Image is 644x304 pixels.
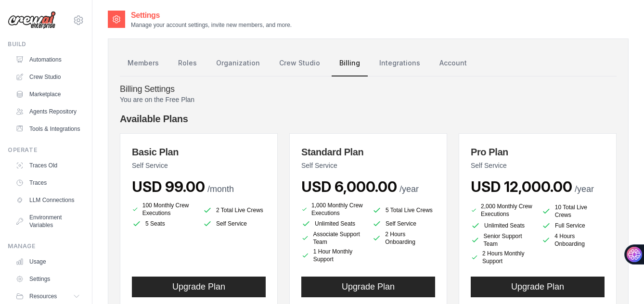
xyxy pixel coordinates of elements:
[12,104,84,119] a: Agents Repository
[132,202,195,217] li: 100 Monthly Crew Executions
[12,158,84,173] a: Traces Old
[301,145,435,159] h3: Standard Plan
[541,203,605,219] li: 10 Total Live Crews
[301,219,364,228] li: Unlimited Seats
[132,277,266,297] button: Upgrade Plan
[203,219,266,228] li: Self Service
[12,69,84,85] a: Crew Studio
[471,277,605,297] button: Upgrade Plan
[471,145,605,159] h3: Pro Plan
[575,184,594,194] span: /year
[301,202,364,217] li: 1,000 Monthly Crew Executions
[120,112,617,126] h4: Available Plans
[471,250,534,265] li: 2 Hours Monthly Support
[170,51,205,76] a: Roles
[12,175,84,190] a: Traces
[541,221,605,230] li: Full Service
[372,230,435,246] li: 2 Hours Onboarding
[12,87,84,102] a: Marketplace
[132,145,266,159] h3: Basic Plan
[12,52,84,67] a: Automations
[12,254,84,269] a: Usage
[131,21,292,29] p: Manage your account settings, invite new members, and more.
[12,271,84,287] a: Settings
[471,178,572,195] span: USD 12,000.00
[8,242,84,250] div: Manage
[372,219,435,228] li: Self Service
[399,184,419,194] span: /year
[120,84,617,95] h4: Billing Settings
[8,40,84,48] div: Build
[207,184,234,194] span: /month
[301,161,435,170] p: Self Service
[120,95,617,104] p: You are on the Free Plan
[132,219,195,228] li: 5 Seats
[12,121,84,137] a: Tools & Integrations
[471,221,534,230] li: Unlimited Seats
[471,232,534,248] li: Senior Support Team
[203,203,266,217] li: 2 Total Live Crews
[301,230,364,246] li: Associate Support Team
[12,210,84,233] a: Environment Variables
[132,161,266,170] p: Self Service
[372,203,435,217] li: 5 Total Live Crews
[12,289,84,304] button: Resources
[29,292,57,300] span: Resources
[301,178,397,195] span: USD 6,000.00
[131,10,292,21] h2: Settings
[301,277,435,297] button: Upgrade Plan
[301,248,364,263] li: 1 Hour Monthly Support
[541,232,605,248] li: 4 Hours Onboarding
[8,11,56,29] img: Logo
[12,192,84,208] a: LLM Connections
[208,51,268,76] a: Organization
[271,51,328,76] a: Crew Studio
[132,178,205,195] span: USD 99.00
[432,51,475,76] a: Account
[332,51,368,76] a: Billing
[471,161,605,170] p: Self Service
[372,51,428,76] a: Integrations
[471,202,534,219] li: 2,000 Monthly Crew Executions
[120,51,167,76] a: Members
[8,146,84,154] div: Operate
